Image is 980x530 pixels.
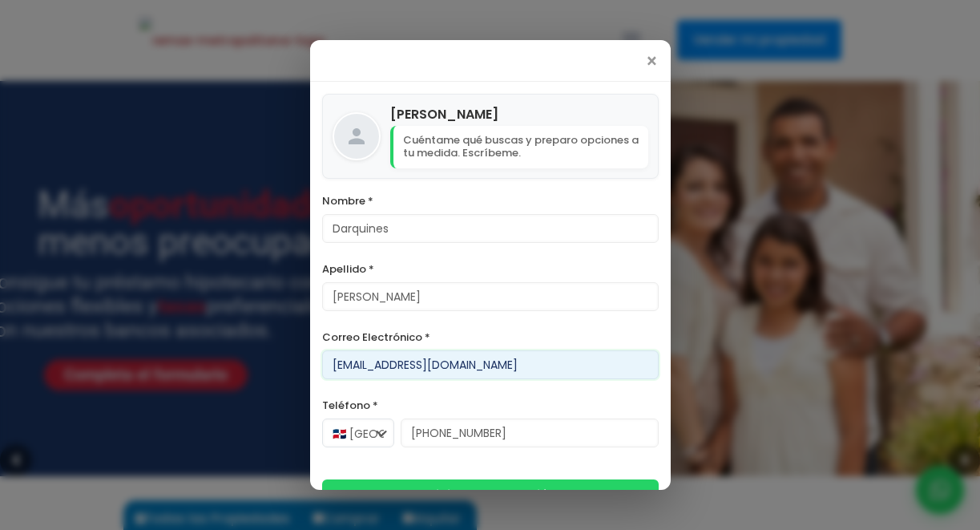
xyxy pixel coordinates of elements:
label: Teléfono * [322,395,659,415]
label: Correo Electrónico * [322,327,659,347]
h4: [PERSON_NAME] [390,104,648,124]
button: Iniciar Conversación [322,479,659,512]
label: Nombre * [322,191,659,211]
p: Cuéntame qué buscas y preparo opciones a tu medida. Escríbeme. [390,126,648,169]
input: 123-456-7890 [401,419,659,447]
span: × [645,52,659,71]
label: Apellido * [322,259,659,279]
